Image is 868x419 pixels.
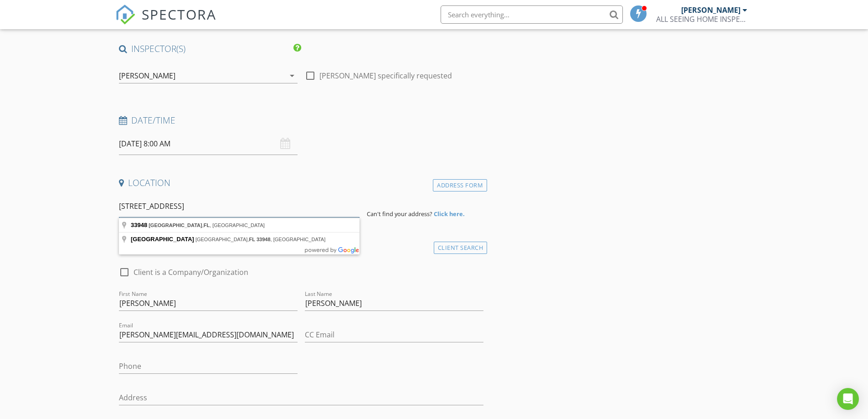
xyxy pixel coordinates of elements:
[434,210,465,218] strong: Click here.
[119,195,360,217] input: Address Search
[131,236,194,243] span: [GEOGRAPHIC_DATA]
[656,15,747,24] div: ALL SEEING HOME INSPECTION
[115,12,216,31] a: SPECTORA
[134,268,248,277] label: Client is a Company/Organization
[434,242,488,254] div: Client Search
[204,222,210,228] span: FL
[195,237,325,242] span: [GEOGRAPHIC_DATA], , [GEOGRAPHIC_DATA]
[287,70,298,81] i: arrow_drop_down
[433,179,487,191] div: Address Form
[119,72,175,80] div: [PERSON_NAME]
[149,222,265,228] span: , , [GEOGRAPHIC_DATA]
[142,5,216,24] span: SPECTORA
[119,114,484,126] h4: Date/Time
[131,222,147,228] span: 33948
[119,133,298,155] input: Select date
[249,237,255,242] span: FL
[119,177,484,189] h4: Location
[319,71,452,80] label: [PERSON_NAME] specifically requested
[837,388,859,410] div: Open Intercom Messenger
[681,5,740,15] div: [PERSON_NAME]
[257,237,271,242] span: 33948
[441,5,623,24] input: Search everything...
[149,222,202,228] span: [GEOGRAPHIC_DATA]
[367,210,432,218] span: Can't find your address?
[115,5,135,25] img: The Best Home Inspection Software - Spectora
[119,43,301,55] h4: INSPECTOR(S)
